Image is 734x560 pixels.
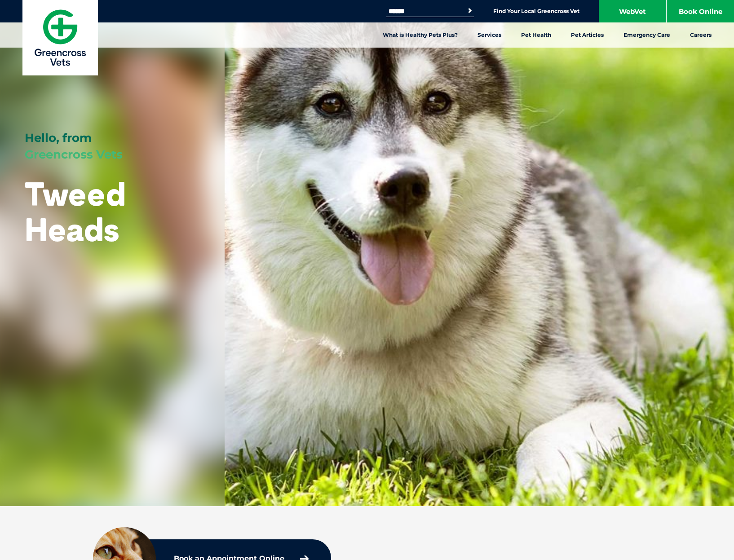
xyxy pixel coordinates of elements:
[465,6,474,15] button: Search
[25,176,200,247] h1: Tweed Heads
[25,147,123,162] span: Greencross Vets
[614,22,680,48] a: Emergency Care
[373,22,468,48] a: What is Healthy Pets Plus?
[468,22,511,48] a: Services
[493,8,579,15] a: Find Your Local Greencross Vet
[25,131,92,145] span: Hello, from
[511,22,561,48] a: Pet Health
[680,22,721,48] a: Careers
[561,22,614,48] a: Pet Articles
